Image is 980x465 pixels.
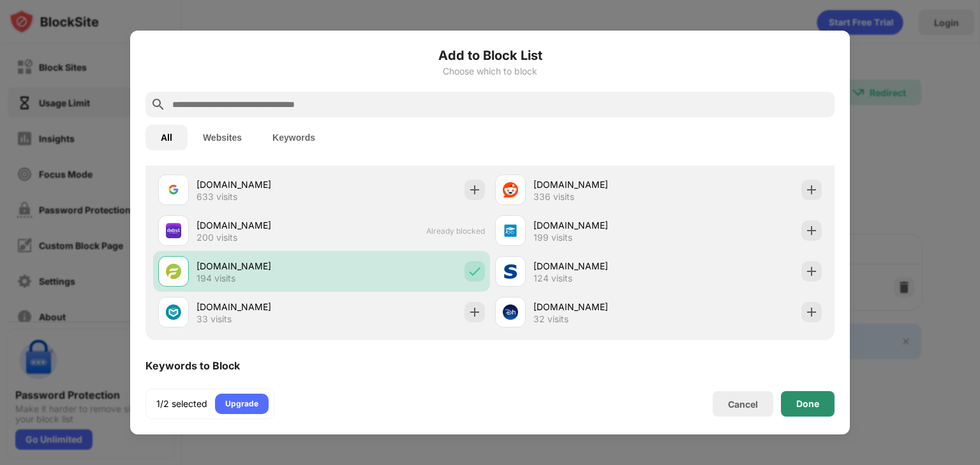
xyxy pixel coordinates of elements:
div: Upgrade [225,397,258,410]
div: [DOMAIN_NAME] [197,218,322,232]
img: favicons [503,264,518,279]
div: [DOMAIN_NAME] [533,300,658,313]
div: Done [796,399,819,409]
div: Cancel [728,399,758,410]
div: 124 visits [533,273,572,284]
div: Keywords to Block [145,359,240,372]
div: [DOMAIN_NAME] [533,259,658,273]
img: favicons [166,304,181,320]
div: [DOMAIN_NAME] [533,178,658,191]
div: 633 visits [197,191,237,203]
div: Choose which to block [145,66,835,76]
div: 32 visits [533,313,568,325]
div: [DOMAIN_NAME] [533,218,658,232]
h6: Add to Block List [145,46,835,65]
img: favicons [503,182,518,197]
img: search.svg [151,97,166,112]
img: favicons [503,223,518,238]
div: 33 visits [197,313,232,325]
div: 1/2 selected [156,397,207,410]
button: Keywords [257,125,330,150]
div: [DOMAIN_NAME] [197,300,322,313]
span: Already blocked [426,226,485,236]
img: favicons [166,223,181,238]
button: All [145,125,188,150]
img: favicons [166,264,181,279]
img: favicons [503,304,518,320]
div: [DOMAIN_NAME] [197,259,322,273]
div: 194 visits [197,273,235,284]
button: Websites [188,125,257,150]
div: 336 visits [533,191,574,203]
div: 200 visits [197,232,237,243]
div: 199 visits [533,232,572,243]
img: favicons [166,182,181,197]
div: [DOMAIN_NAME] [197,178,322,191]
